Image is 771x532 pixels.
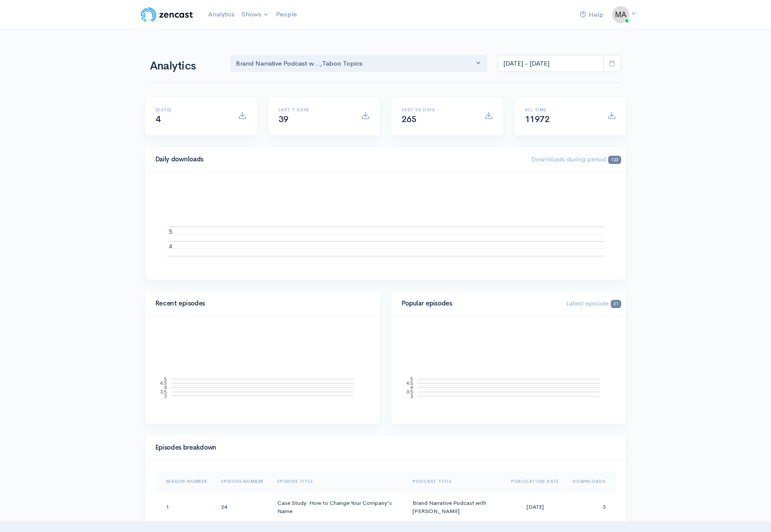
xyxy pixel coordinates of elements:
[155,327,370,413] svg: A chart.
[214,491,270,523] td: 24
[169,228,172,235] text: 5
[406,389,412,394] text: 3.5
[410,393,412,399] text: 3
[155,471,214,492] th: Sort column
[525,114,550,125] span: 11972
[566,471,616,492] th: Sort column
[402,107,474,112] h6: Last 30 days
[164,393,166,398] text: 3
[576,6,607,24] a: Help
[279,114,289,125] span: 39
[160,389,166,394] text: 3.5
[155,107,228,112] h6: [DATE]
[155,156,521,163] h4: Daily downloads
[236,59,474,69] div: Brand Narrative Podcast w... , Taboo Topics
[155,114,161,125] span: 4
[566,299,621,307] span: Latest episode:
[140,6,194,23] img: ZenCast Logo
[406,491,504,523] td: Brand Narrative Podcast with [PERSON_NAME]
[230,55,488,72] button: Brand Narrative Podcast w..., Taboo Topics
[155,183,616,269] svg: A chart.
[410,376,412,381] text: 5
[531,155,621,163] span: Downloads during period:
[406,381,412,386] text: 4.5
[566,491,616,523] td: 3
[164,376,166,381] text: 5
[150,60,220,72] h1: Analytics
[504,471,566,492] th: Sort column
[406,471,504,492] th: Sort column
[155,300,365,307] h4: Recent episodes
[608,156,621,164] span: 103
[612,6,629,23] img: ...
[273,5,300,24] a: People
[270,491,406,523] td: Case Study: How to Change Your Company's Name
[525,107,597,112] h6: All time
[742,503,762,523] iframe: gist-messenger-bubble-iframe
[402,327,616,413] svg: A chart.
[498,55,604,72] input: analytics date range selector
[402,300,556,307] h4: Popular episodes
[402,114,417,125] span: 265
[611,300,621,308] span: 31
[155,491,214,523] td: 1
[410,385,412,390] text: 4
[205,5,238,24] a: Analytics
[164,385,166,390] text: 4
[279,107,351,112] h6: Last 7 days
[270,471,406,492] th: Sort column
[169,242,172,249] text: 4
[504,491,566,523] td: [DATE]
[214,471,270,492] th: Sort column
[155,444,611,451] h4: Episodes breakdown
[160,381,166,386] text: 4.5
[238,5,273,24] a: Shows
